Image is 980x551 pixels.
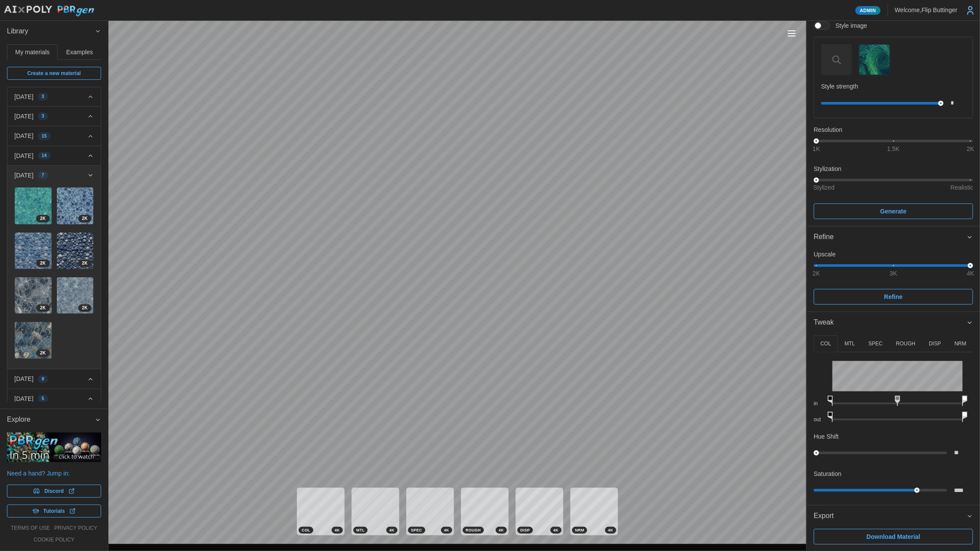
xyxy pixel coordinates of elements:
a: a95RjuzoASgEUayrY74N2K [14,187,52,225]
span: Refine [884,289,903,304]
p: DISP [929,340,941,348]
button: [DATE]15 [7,126,101,145]
span: Examples [66,49,93,55]
a: a0ow6rIuYcNc5geC48452K [56,232,94,270]
span: 5 [42,395,44,402]
p: ROUGH [896,340,916,348]
span: 2 K [82,260,88,267]
p: Saturation [814,469,842,478]
span: COL [302,527,310,533]
button: [DATE]7 [7,166,101,185]
span: Discord [44,485,64,497]
span: Tweak [814,312,967,333]
span: 4 K [389,527,395,533]
button: [DATE]5 [7,389,101,408]
span: 15 [42,133,47,140]
span: 3 [42,113,44,120]
img: a0ow6rIuYcNc5geC4845 [57,233,94,269]
span: Admin [860,7,876,14]
span: 4 K [608,527,613,533]
p: [DATE] [14,112,33,121]
button: Toggle viewport controls [786,27,798,39]
span: Style image [830,21,867,30]
button: Refine [814,289,973,305]
a: x7ic3XfY1KMaP3r0Y52F2K [14,277,52,315]
img: a6U7jzLiVsnkIo05bhcG [15,233,52,269]
div: Refine [814,232,967,243]
span: 7 [42,172,44,179]
p: Need a hand? Jump in: [7,469,101,478]
a: NZfnFf7dkKrnhHNopTs62K [56,187,94,225]
img: a95RjuzoASgEUayrY74N [15,187,52,224]
span: 4 K [553,527,559,533]
p: Stylization [814,164,973,173]
span: NRM [575,527,584,533]
p: [DATE] [14,92,33,101]
a: terms of use [11,525,50,532]
span: 4 K [499,527,504,533]
span: My materials [15,49,49,55]
span: 2 K [82,305,88,312]
span: Export [814,505,967,527]
img: HYZ5JBhyNhS3qinwscMD [15,322,52,359]
p: SPEC [868,340,883,348]
span: 14 [42,152,47,159]
div: [DATE]7 [7,185,101,369]
p: COL [820,340,831,348]
p: NRM [954,340,966,348]
div: Tweak [807,333,980,505]
p: Upscale [814,250,973,259]
span: 4 K [444,527,449,533]
p: [DATE] [14,151,33,160]
img: x7ic3XfY1KMaP3r0Y52F [15,277,52,314]
span: MTL [356,527,365,533]
div: Refine [807,248,980,312]
a: f2kkd6h7B94oLntdWzvU2K [56,277,94,315]
a: a6U7jzLiVsnkIo05bhcG2K [14,232,52,270]
span: Generate [880,204,907,219]
span: 2 K [40,305,46,312]
span: Download Material [867,529,921,544]
span: ROUGH [466,527,481,533]
p: [DATE] [14,394,33,403]
button: [DATE]9 [7,369,101,388]
button: Export [807,505,980,527]
a: privacy policy [54,525,97,532]
button: [DATE]3 [7,87,101,106]
a: Tutorials [7,505,101,518]
p: [DATE] [14,171,33,180]
p: Style strength [821,82,966,91]
span: Tutorials [43,505,65,517]
span: SPEC [411,527,422,533]
button: [DATE]14 [7,146,101,165]
p: out [814,416,825,423]
span: Library [7,21,95,42]
p: Welcome, Flip Buttinger [895,6,957,14]
p: Hue Shift [814,432,839,441]
span: 2 K [40,350,46,357]
span: 2 K [82,215,88,222]
button: [DATE]3 [7,107,101,126]
span: 2 K [40,215,46,222]
button: Generate [814,203,973,219]
span: 9 [42,376,44,383]
img: f2kkd6h7B94oLntdWzvU [57,277,94,314]
img: PBRgen explained in 5 minutes [7,433,101,462]
button: Refine [807,226,980,248]
a: HYZ5JBhyNhS3qinwscMD2K [14,321,52,359]
button: Tweak [807,312,980,333]
p: Resolution [814,125,973,134]
img: NZfnFf7dkKrnhHNopTs6 [57,187,94,224]
p: MTL [845,340,855,348]
a: cookie policy [33,536,74,544]
span: 4 K [335,527,340,533]
span: DISP [520,527,530,533]
p: in [814,400,825,407]
button: Style image [859,44,890,75]
span: 3 [42,93,44,100]
p: [DATE] [14,131,33,140]
img: Style image [859,45,889,75]
a: Create a new material [7,67,101,80]
a: Discord [7,485,101,498]
span: 2 K [40,260,46,267]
